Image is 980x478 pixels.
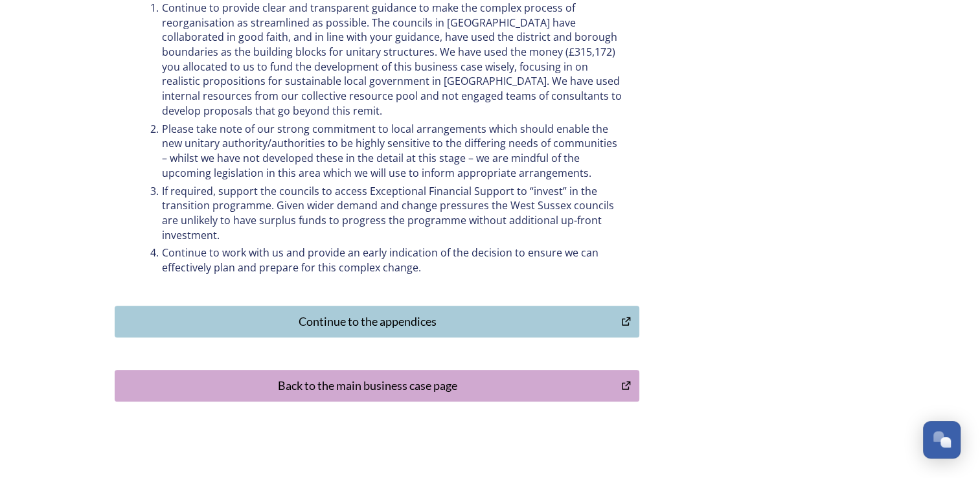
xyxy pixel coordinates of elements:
[923,421,961,459] button: Open Chat
[146,245,623,275] li: Continue to work with us and provide an early indication of the decision to ensure we can effecti...
[122,377,615,394] div: Back to the main business case page
[115,306,639,337] button: Continue to the appendices
[146,184,623,243] li: If required, support the councils to access Exceptional Financial Support to “invest” in the tran...
[146,122,623,181] li: Please take note of our strong commitment to local arrangements which should enable the new unita...
[122,313,615,330] div: Continue to the appendices
[115,370,639,402] button: Back to the main business case page
[146,1,623,119] li: Continue to provide clear and transparent guidance to make the complex process of reorganisation ...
